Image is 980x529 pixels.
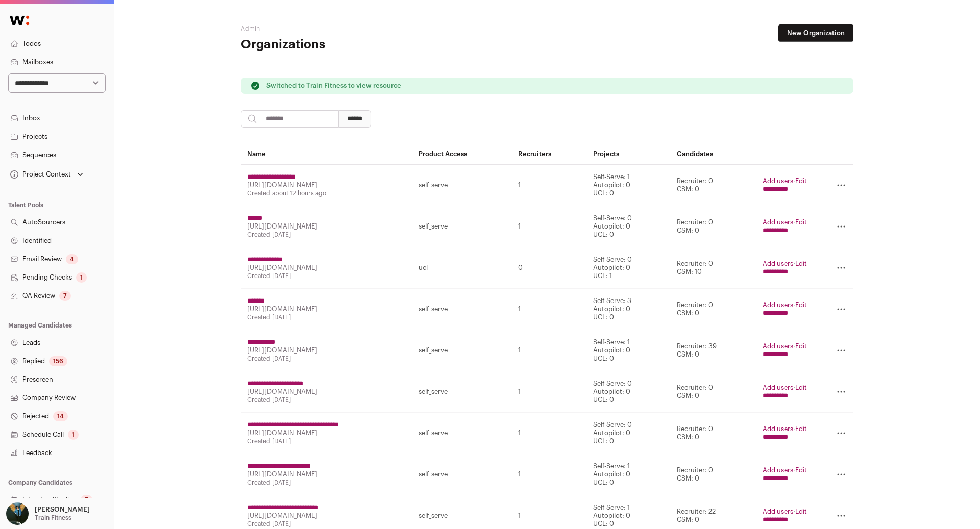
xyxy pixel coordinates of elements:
[756,413,813,454] td: ·
[763,384,793,391] a: Add users
[6,502,29,525] img: 12031951-medium_jpg
[512,144,586,165] th: Recruiters
[247,264,317,271] a: [URL][DOMAIN_NAME]
[412,330,512,371] td: self_serve
[247,347,317,354] a: [URL][DOMAIN_NAME]
[8,170,71,179] div: Project Context
[671,247,756,289] td: Recruiter: 0 CSM: 10
[241,144,412,165] th: Name
[763,508,793,515] a: Add users
[4,502,92,525] button: Open dropdown
[8,167,85,182] button: Open dropdown
[587,289,671,330] td: Self-Serve: 3 Autopilot: 0 UCL: 0
[59,291,71,301] div: 7
[795,301,807,308] a: Edit
[512,289,586,330] td: 1
[587,454,671,495] td: Self-Serve: 1 Autopilot: 0 UCL: 0
[247,478,406,487] div: Created [DATE]
[512,371,586,413] td: 1
[247,223,317,230] a: [URL][DOMAIN_NAME]
[35,506,90,514] p: [PERSON_NAME]
[763,219,793,225] a: Add users
[671,454,756,495] td: Recruiter: 0 CSM: 0
[241,37,445,53] h1: Organizations
[671,289,756,330] td: Recruiter: 0 CSM: 0
[512,330,586,371] td: 1
[512,206,586,247] td: 1
[35,514,71,522] p: Train Fitness
[512,454,586,495] td: 1
[512,413,586,454] td: 1
[795,384,807,391] a: Edit
[587,247,671,289] td: Self-Serve: 0 Autopilot: 0 UCL: 1
[671,165,756,206] td: Recruiter: 0 CSM: 0
[247,520,406,528] div: Created [DATE]
[412,371,512,413] td: self_serve
[247,471,317,477] a: [URL][DOMAIN_NAME]
[412,206,512,247] td: self_serve
[763,178,793,184] a: Add users
[587,413,671,454] td: Self-Serve: 0 Autopilot: 0 UCL: 0
[756,454,813,495] td: ·
[247,396,406,404] div: Created [DATE]
[247,313,406,321] div: Created [DATE]
[671,206,756,247] td: Recruiter: 0 CSM: 0
[49,356,67,366] div: 156
[247,306,317,312] a: [URL][DOMAIN_NAME]
[247,437,406,445] div: Created [DATE]
[587,371,671,413] td: Self-Serve: 0 Autopilot: 0 UCL: 0
[81,495,92,505] div: 7
[756,165,813,206] td: ·
[795,260,807,267] a: Edit
[795,467,807,473] a: Edit
[778,24,853,42] a: New Organization
[763,467,793,473] a: Add users
[247,231,406,239] div: Created [DATE]
[247,182,317,188] a: [URL][DOMAIN_NAME]
[763,425,793,432] a: Add users
[756,289,813,330] td: ·
[247,430,317,436] a: [URL][DOMAIN_NAME]
[756,247,813,289] td: ·
[671,371,756,413] td: Recruiter: 0 CSM: 0
[247,272,406,280] div: Created [DATE]
[68,430,79,440] div: 1
[587,330,671,371] td: Self-Serve: 1 Autopilot: 0 UCL: 0
[53,411,68,421] div: 14
[587,165,671,206] td: Self-Serve: 1 Autopilot: 0 UCL: 0
[412,413,512,454] td: self_serve
[756,330,813,371] td: ·
[756,371,813,413] td: ·
[795,219,807,225] a: Edit
[66,254,78,264] div: 4
[241,26,260,32] a: Admin
[587,144,671,165] th: Projects
[512,247,586,289] td: 0
[412,144,512,165] th: Product Access
[76,272,87,283] div: 1
[763,301,793,308] a: Add users
[412,454,512,495] td: self_serve
[795,425,807,432] a: Edit
[763,343,793,349] a: Add users
[412,247,512,289] td: ucl
[512,165,586,206] td: 1
[412,289,512,330] td: self_serve
[671,413,756,454] td: Recruiter: 0 CSM: 0
[795,343,807,349] a: Edit
[247,189,406,197] div: Created about 12 hours ago
[756,206,813,247] td: ·
[763,260,793,267] a: Add users
[247,388,317,395] a: [URL][DOMAIN_NAME]
[671,330,756,371] td: Recruiter: 39 CSM: 0
[4,10,35,31] img: Wellfound
[587,206,671,247] td: Self-Serve: 0 Autopilot: 0 UCL: 0
[247,512,317,519] a: [URL][DOMAIN_NAME]
[795,178,807,184] a: Edit
[266,82,401,90] p: Switched to Train Fitness to view resource
[247,355,406,363] div: Created [DATE]
[795,508,807,515] a: Edit
[671,144,756,165] th: Candidates
[412,165,512,206] td: self_serve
